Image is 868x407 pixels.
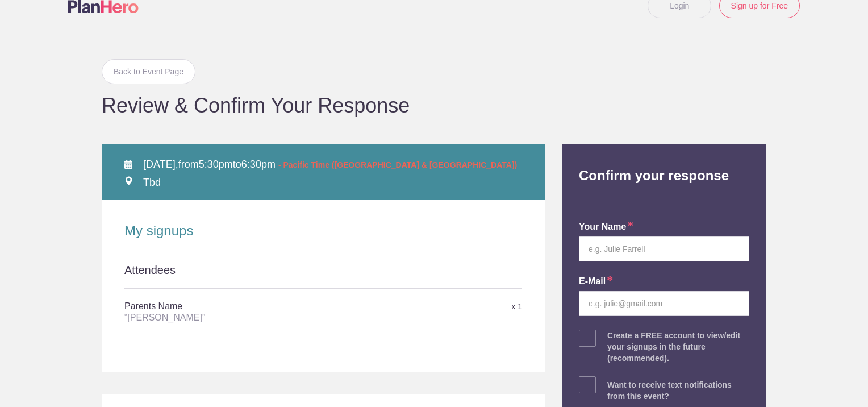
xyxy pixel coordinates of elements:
span: 5:30pm [199,159,233,170]
h2: Confirm your response [570,144,758,184]
div: Want to receive text notifications from this event? [607,379,749,402]
h1: Review & Confirm Your Response [102,95,766,116]
input: e.g. Julie Farrell [579,236,749,261]
label: your name [579,221,633,234]
h2: My signups [124,222,522,239]
input: e.g. julie@gmail.com [579,291,749,316]
div: Attendees [124,262,522,288]
span: Tbd [143,177,161,188]
span: from to [143,159,517,170]
span: - Pacific Time ([GEOGRAPHIC_DATA] & [GEOGRAPHIC_DATA]) [278,160,517,169]
div: x 1 [390,297,522,317]
a: Back to Event Page [102,59,195,84]
div: Create a FREE account to view/edit your signups in the future (recommended). [607,330,749,364]
label: E-mail [579,275,613,288]
h5: Parents Name [124,295,390,329]
div: “[PERSON_NAME]” [124,312,390,323]
span: 6:30pm [241,159,276,170]
img: Calendar alt [124,160,132,169]
span: [DATE], [143,159,178,170]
